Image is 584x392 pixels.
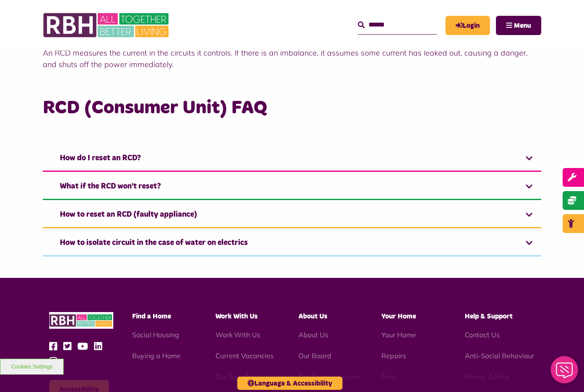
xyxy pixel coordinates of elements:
[298,330,328,339] a: About Us
[132,330,179,339] a: Social Housing - open in a new tab
[465,372,510,381] a: Money Advice
[215,351,274,360] a: Current Vacancies
[215,330,260,339] a: Work With Us
[43,230,541,256] a: How to isolate circuit in the case of water on electrics
[43,202,541,228] a: How to reset an RCD (faulty appliance)
[496,16,541,35] button: Navigation
[465,330,500,339] a: Contact Us
[298,313,327,320] span: About Us
[132,313,171,320] span: Find a Home
[215,372,255,381] a: Our Benefits
[49,312,113,329] img: RBH
[514,22,531,29] span: Menu
[43,96,541,120] h3: RCD (Consumer Unit) FAQ
[43,174,541,200] a: What if the RCD won't reset?
[546,354,584,392] iframe: Netcall Web Assistant for live chat
[298,372,361,391] a: Our Representative Body
[381,351,406,360] a: Repairs
[43,146,541,172] a: How do I reset an RCD?
[381,313,416,320] span: Your Home
[381,330,416,339] a: Your Home
[445,16,490,35] a: MyRBH
[465,351,534,360] a: Anti-Social Behaviour
[298,351,331,360] a: Our Board
[381,372,396,381] a: Rent
[215,313,258,320] span: Work With Us
[465,313,513,320] span: Help & Support
[358,16,437,34] input: Search
[43,9,171,42] img: RBH
[237,377,342,390] button: Language & Accessibility
[132,351,181,360] a: Buying a Home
